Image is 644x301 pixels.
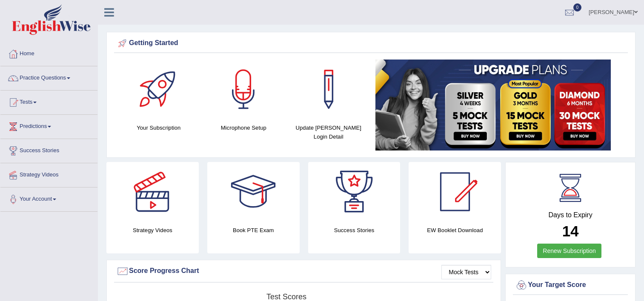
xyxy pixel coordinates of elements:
div: Score Progress Chart [116,265,491,278]
div: Your Target Score [515,279,626,292]
img: small5.jpg [375,60,611,150]
a: Practice Questions [0,66,97,88]
a: Renew Subscription [537,244,601,258]
h4: Update [PERSON_NAME] Login Detail [290,123,367,141]
span: 0 [573,3,582,11]
a: Predictions [0,115,97,136]
a: Strategy Videos [0,163,97,185]
h4: EW Booklet Download [409,226,501,235]
tspan: Test scores [266,292,306,301]
h4: Microphone Setup [206,123,282,132]
a: Tests [0,91,97,112]
h4: Success Stories [308,226,401,235]
a: Your Account [0,187,97,209]
div: Getting Started [116,37,626,50]
h4: Book PTE Exam [207,226,300,235]
h4: Strategy Videos [106,226,199,235]
b: 14 [562,223,579,239]
h4: Your Subscription [120,123,197,132]
a: Home [0,42,97,63]
a: Success Stories [0,139,97,160]
h4: Days to Expiry [515,211,626,219]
